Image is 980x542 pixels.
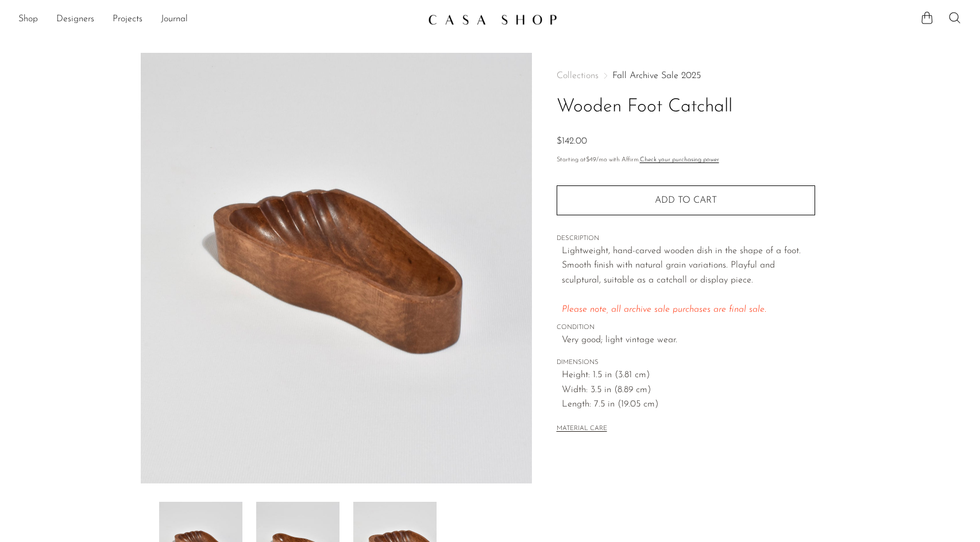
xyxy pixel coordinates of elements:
[640,157,719,163] a: Check your purchasing power - Learn more about Affirm Financing (opens in modal)
[562,333,815,348] span: Very good; light vintage wear.
[557,71,599,80] span: Collections
[562,397,815,412] span: Length: 7.5 in (19.05 cm)
[557,92,815,122] h1: Wooden Foot Catchall
[562,383,815,398] span: Width: 3.5 in (8.89 cm)
[18,10,419,29] ul: NEW HEADER MENU
[18,12,38,27] a: Shop
[562,368,815,383] span: Height: 1.5 in (3.81 cm)
[655,196,717,205] span: Add to cart
[141,53,532,483] img: Wooden Foot Catchall
[557,137,587,146] span: $142.00
[612,71,701,80] a: Fall Archive Sale 2025
[562,244,815,318] p: Lightweight, hand-carved wooden dish in the shape of a foot. Smooth finish with natural grain var...
[557,425,607,433] button: MATERIAL CARE
[557,234,815,244] span: DESCRIPTION
[557,358,815,368] span: DIMENSIONS
[557,185,815,215] button: Add to cart
[586,157,596,163] span: $49
[56,12,94,27] a: Designers
[562,305,766,314] span: Please note, all archive sale purchases are final sale.
[161,12,188,27] a: Journal
[18,10,419,29] nav: Desktop navigation
[113,12,142,27] a: Projects
[557,323,815,333] span: CONDITION
[557,155,815,165] p: Starting at /mo with Affirm.
[557,71,815,80] nav: Breadcrumbs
